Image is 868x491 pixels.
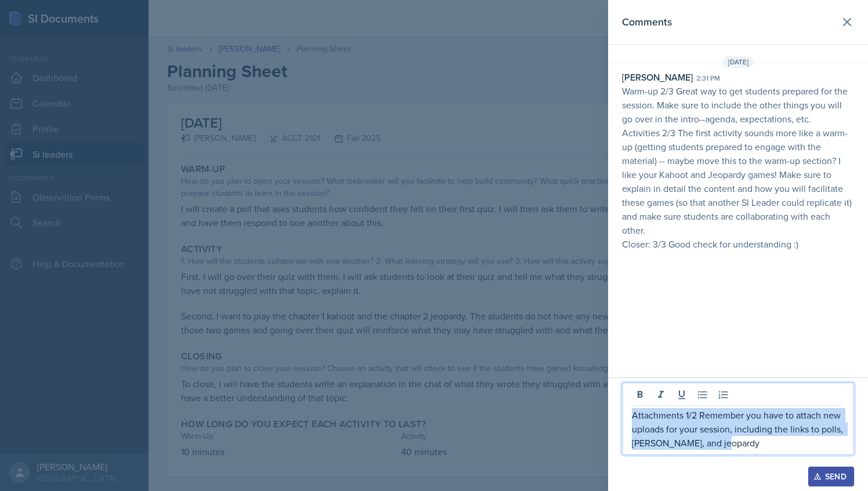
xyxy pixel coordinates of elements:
[632,408,844,450] p: Attachments 1/2 Remember you have to attach new uploads for your session, including the links to ...
[696,73,720,83] div: 2:31 pm
[622,84,854,126] p: Warm-up 2/3 Great way to get students prepared for the session. Make sure to include the other th...
[816,472,847,481] div: Send
[622,237,854,251] p: Closer: 3/3 Good check for understanding :)
[808,467,854,486] button: Send
[622,14,672,30] h2: Comments
[723,56,754,68] span: [DATE]
[622,70,693,84] div: [PERSON_NAME]
[622,126,854,237] p: Activities 2/3 The first activity sounds more like a warm-up (getting students prepared to engage...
